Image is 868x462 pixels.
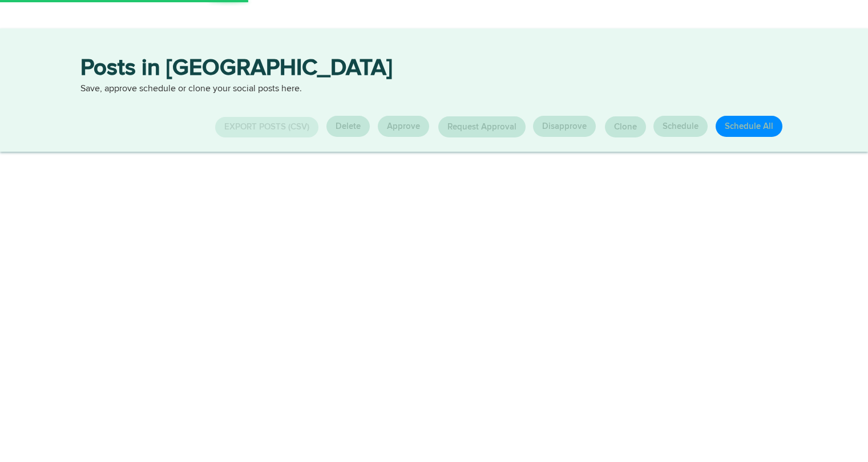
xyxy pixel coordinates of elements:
span: Clone [614,123,637,131]
button: Request Approval [438,116,526,137]
h3: Posts in [GEOGRAPHIC_DATA] [80,57,788,83]
button: Disapprove [533,116,596,137]
button: Schedule [653,116,708,137]
p: Save, approve schedule or clone your social posts here. [80,83,788,96]
button: Clone [605,116,646,137]
button: Approve [378,116,429,137]
button: Schedule All [716,116,782,137]
button: Delete [326,116,370,137]
button: Export Posts (CSV) [215,117,318,137]
span: Request Approval [447,123,516,131]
